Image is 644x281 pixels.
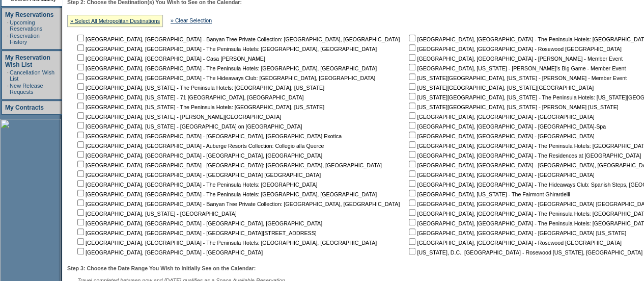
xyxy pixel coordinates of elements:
a: My Reservation Wish List [5,54,50,68]
nobr: [GEOGRAPHIC_DATA], [GEOGRAPHIC_DATA] - [GEOGRAPHIC_DATA] [407,114,594,120]
nobr: [GEOGRAPHIC_DATA], [GEOGRAPHIC_DATA] - The Peninsula Hotels: [GEOGRAPHIC_DATA], [GEOGRAPHIC_DATA] [75,65,377,71]
nobr: [GEOGRAPHIC_DATA], [GEOGRAPHIC_DATA] - [GEOGRAPHIC_DATA]-Spa [407,123,606,130]
a: New Release Requests [10,83,43,95]
nobr: [GEOGRAPHIC_DATA], [GEOGRAPHIC_DATA] - [PERSON_NAME] - Member Event [407,56,623,62]
nobr: [GEOGRAPHIC_DATA], [US_STATE] - [GEOGRAPHIC_DATA] [75,211,237,217]
nobr: [GEOGRAPHIC_DATA], [GEOGRAPHIC_DATA] - The Residences at [GEOGRAPHIC_DATA] [407,152,641,159]
nobr: [GEOGRAPHIC_DATA], [GEOGRAPHIC_DATA] - The Peninsula Hotels: [GEOGRAPHIC_DATA], [GEOGRAPHIC_DATA] [75,240,377,246]
b: Step 3: Choose the Date Range You Wish to Initially See on the Calendar: [67,265,256,271]
nobr: [US_STATE][GEOGRAPHIC_DATA], [US_STATE] - [PERSON_NAME] - Member Event [407,75,627,81]
td: · [7,33,9,45]
nobr: [GEOGRAPHIC_DATA], [US_STATE] - The Peninsula Hotels: [GEOGRAPHIC_DATA], [US_STATE] [75,85,324,91]
a: My Reservations [5,11,53,18]
nobr: [GEOGRAPHIC_DATA], [US_STATE] - The Fairmont Ghirardelli [407,191,570,197]
a: Reservation History [10,33,40,45]
nobr: [GEOGRAPHIC_DATA], [GEOGRAPHIC_DATA] - Rosewood [GEOGRAPHIC_DATA] [407,46,621,52]
nobr: [GEOGRAPHIC_DATA], [GEOGRAPHIC_DATA] - [GEOGRAPHIC_DATA], [GEOGRAPHIC_DATA] Exotica [75,133,342,139]
a: » Select All Metropolitan Destinations [70,18,160,24]
td: · [7,69,9,82]
nobr: [GEOGRAPHIC_DATA], [GEOGRAPHIC_DATA] - [GEOGRAPHIC_DATA] [75,249,263,256]
nobr: [GEOGRAPHIC_DATA], [GEOGRAPHIC_DATA] - The Peninsula Hotels: [GEOGRAPHIC_DATA] [75,182,317,188]
td: · [7,19,9,32]
a: My Contracts [5,104,44,111]
nobr: [GEOGRAPHIC_DATA], [US_STATE] - [PERSON_NAME][GEOGRAPHIC_DATA] [75,114,281,120]
nobr: [GEOGRAPHIC_DATA], [US_STATE] - The Peninsula Hotels: [GEOGRAPHIC_DATA], [US_STATE] [75,104,324,110]
nobr: [GEOGRAPHIC_DATA], [GEOGRAPHIC_DATA] - The Hideaways Club: [GEOGRAPHIC_DATA], [GEOGRAPHIC_DATA] [75,75,375,81]
nobr: [GEOGRAPHIC_DATA], [GEOGRAPHIC_DATA] - [GEOGRAPHIC_DATA]: [GEOGRAPHIC_DATA], [GEOGRAPHIC_DATA] [75,162,382,168]
nobr: [GEOGRAPHIC_DATA], [GEOGRAPHIC_DATA] - The Peninsula Hotels: [GEOGRAPHIC_DATA], [GEOGRAPHIC_DATA] [75,46,377,52]
nobr: [US_STATE][GEOGRAPHIC_DATA], [US_STATE] - [PERSON_NAME] [US_STATE] [407,104,618,110]
nobr: [GEOGRAPHIC_DATA], [GEOGRAPHIC_DATA] - Rosewood [GEOGRAPHIC_DATA] [407,240,621,246]
nobr: [GEOGRAPHIC_DATA], [GEOGRAPHIC_DATA] - Auberge Resorts Collection: Collegio alla Querce [75,143,324,149]
nobr: [GEOGRAPHIC_DATA], [GEOGRAPHIC_DATA] - Casa [PERSON_NAME] [75,56,265,62]
nobr: [GEOGRAPHIC_DATA], [US_STATE] - 71 [GEOGRAPHIC_DATA], [GEOGRAPHIC_DATA] [75,94,303,100]
nobr: [GEOGRAPHIC_DATA], [GEOGRAPHIC_DATA] - [GEOGRAPHIC_DATA][STREET_ADDRESS] [75,230,317,236]
nobr: [US_STATE][GEOGRAPHIC_DATA], [US_STATE][GEOGRAPHIC_DATA] [407,85,594,91]
a: » Clear Selection [171,17,212,23]
nobr: [GEOGRAPHIC_DATA], [US_STATE] - [GEOGRAPHIC_DATA] on [GEOGRAPHIC_DATA] [75,123,302,130]
a: Upcoming Reservations [10,19,42,32]
td: · [7,83,9,95]
a: Cancellation Wish List [10,69,54,82]
nobr: [GEOGRAPHIC_DATA], [GEOGRAPHIC_DATA] - [GEOGRAPHIC_DATA] [407,133,594,139]
nobr: [GEOGRAPHIC_DATA], [GEOGRAPHIC_DATA] - Banyan Tree Private Collection: [GEOGRAPHIC_DATA], [GEOGRA... [75,201,400,207]
nobr: [GEOGRAPHIC_DATA], [GEOGRAPHIC_DATA] - [GEOGRAPHIC_DATA], [GEOGRAPHIC_DATA] [75,220,322,226]
nobr: [GEOGRAPHIC_DATA], [US_STATE] - [PERSON_NAME]'s Big Game - Member Event [407,65,626,71]
nobr: [GEOGRAPHIC_DATA], [GEOGRAPHIC_DATA] - [GEOGRAPHIC_DATA] [407,172,594,178]
nobr: [GEOGRAPHIC_DATA], [GEOGRAPHIC_DATA] - The Peninsula Hotels: [GEOGRAPHIC_DATA], [GEOGRAPHIC_DATA] [75,191,377,197]
nobr: [GEOGRAPHIC_DATA], [GEOGRAPHIC_DATA] - [GEOGRAPHIC_DATA] [GEOGRAPHIC_DATA] [75,172,321,178]
nobr: [GEOGRAPHIC_DATA], [GEOGRAPHIC_DATA] - Banyan Tree Private Collection: [GEOGRAPHIC_DATA], [GEOGRA... [75,36,400,42]
nobr: [US_STATE], D.C., [GEOGRAPHIC_DATA] - Rosewood [US_STATE], [GEOGRAPHIC_DATA] [407,249,642,256]
nobr: [GEOGRAPHIC_DATA], [GEOGRAPHIC_DATA] - [GEOGRAPHIC_DATA], [GEOGRAPHIC_DATA] [75,152,322,159]
nobr: [GEOGRAPHIC_DATA], [GEOGRAPHIC_DATA] - [GEOGRAPHIC_DATA] [US_STATE] [407,230,626,236]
